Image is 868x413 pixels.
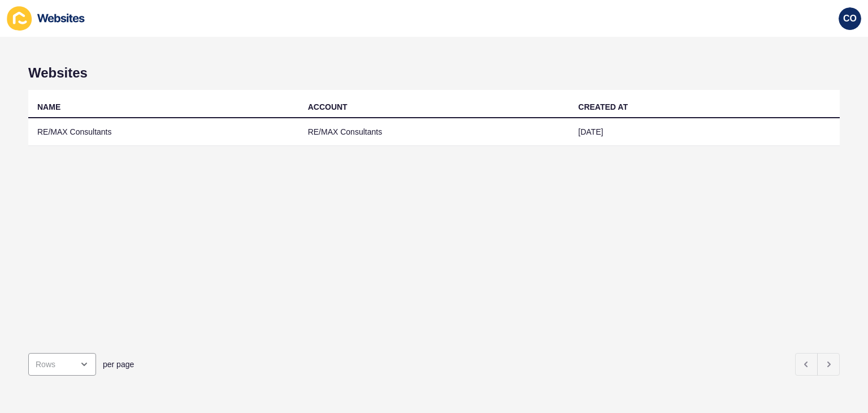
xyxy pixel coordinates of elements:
[28,118,299,146] td: RE/MAX Consultants
[28,353,96,376] div: open menu
[308,101,348,113] div: ACCOUNT
[843,13,857,24] span: CO
[569,118,840,146] td: [DATE]
[299,118,570,146] td: RE/MAX Consultants
[28,65,840,81] h1: Websites
[578,101,628,113] div: CREATED AT
[37,101,60,113] div: NAME
[103,359,134,370] span: per page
